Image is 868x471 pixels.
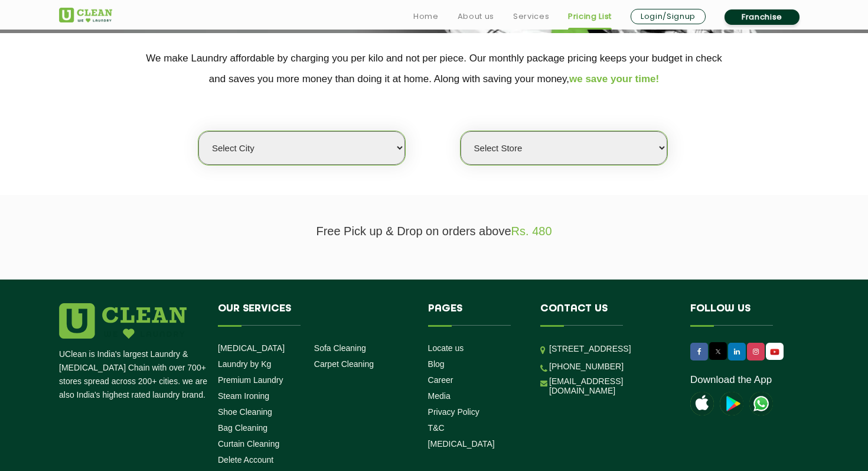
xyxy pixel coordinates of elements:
a: [EMAIL_ADDRESS][DOMAIN_NAME] [549,376,673,395]
span: Rs. 480 [511,225,552,238]
a: Steam Ironing [218,391,269,401]
img: UClean Laundry and Dry Cleaning [767,346,782,358]
h4: Pages [428,303,523,326]
a: [PHONE_NUMBER] [549,362,624,371]
a: Privacy Policy [428,407,479,417]
p: Free Pick up & Drop on orders above [59,225,809,238]
p: We make Laundry affordable by charging you per kilo and not per piece. Our monthly package pricin... [59,48,809,89]
h4: Our Services [218,303,410,326]
h4: Follow us [690,303,794,326]
img: apple-icon.png [690,392,714,415]
a: Blog [428,359,445,369]
a: Delete Account [218,455,273,464]
img: logo.png [59,303,187,339]
span: we save your time! [569,73,659,85]
a: Services [513,9,549,24]
a: [MEDICAL_DATA] [428,439,495,449]
a: Login/Signup [631,9,706,24]
img: UClean Laundry and Dry Cleaning [59,8,112,22]
img: UClean Laundry and Dry Cleaning [749,392,773,415]
a: Media [428,391,451,401]
a: Laundry by Kg [218,359,271,369]
a: [MEDICAL_DATA] [218,343,285,353]
img: playstoreicon.png [720,392,743,415]
p: [STREET_ADDRESS] [549,342,673,356]
a: Career [428,375,453,385]
p: UClean is India's largest Laundry & [MEDICAL_DATA] Chain with over 700+ stores spread across 200+... [59,347,209,402]
a: About us [458,9,494,24]
a: Shoe Cleaning [218,407,272,417]
a: Bag Cleaning [218,423,267,433]
a: Premium Laundry [218,375,283,385]
a: Home [413,9,439,24]
h4: Contact us [540,303,673,326]
a: Pricing List [568,9,612,24]
a: Download the App [690,374,772,386]
a: Sofa Cleaning [314,343,366,353]
a: Franchise [725,9,800,25]
a: Carpet Cleaning [314,359,374,369]
a: Curtain Cleaning [218,439,279,449]
a: Locate us [428,343,464,353]
a: T&C [428,423,445,433]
